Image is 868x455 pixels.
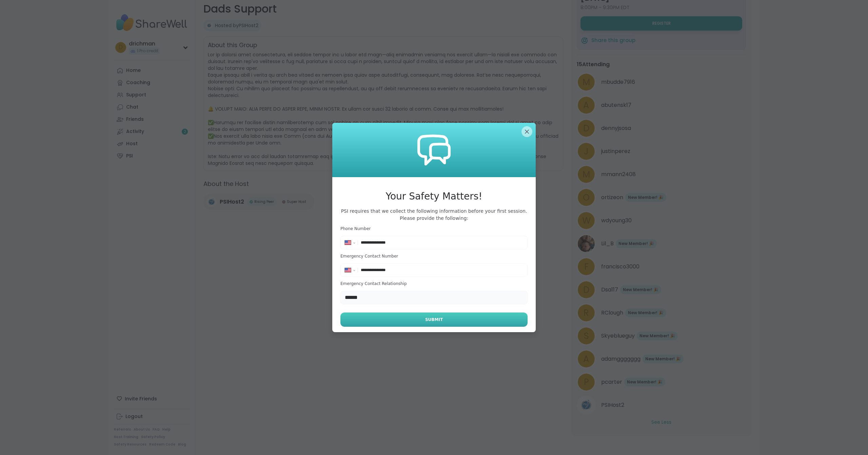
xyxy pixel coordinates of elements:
[340,312,528,327] button: Submit
[340,208,528,222] span: PSI requires that we collect the following information before your first session. Please provide ...
[340,253,528,259] h3: Emergency Contact Number
[425,317,443,323] span: Submit
[340,226,528,232] h3: Phone Number
[340,189,528,204] h3: Your Safety Matters!
[345,268,351,272] img: United States
[340,281,528,287] h3: Emergency Contact Relationship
